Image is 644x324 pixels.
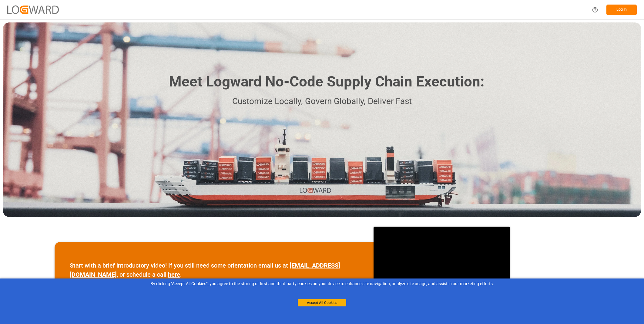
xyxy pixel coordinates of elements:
button: Accept All Cookies [298,299,346,306]
button: Log In [606,5,637,15]
img: Logward_new_orange.png [7,5,59,14]
a: here [168,271,180,278]
h1: Meet Logward No-Code Supply Chain Execution: [169,71,484,93]
button: Help Center [588,3,602,17]
p: Customize Locally, Govern Globally, Deliver Fast [160,95,484,108]
a: [EMAIL_ADDRESS][DOMAIN_NAME] [70,262,340,278]
div: By clicking "Accept All Cookies”, you agree to the storing of first and third-party cookies on yo... [4,281,640,287]
p: Start with a brief introductory video! If you still need some orientation email us at , or schedu... [70,261,358,279]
